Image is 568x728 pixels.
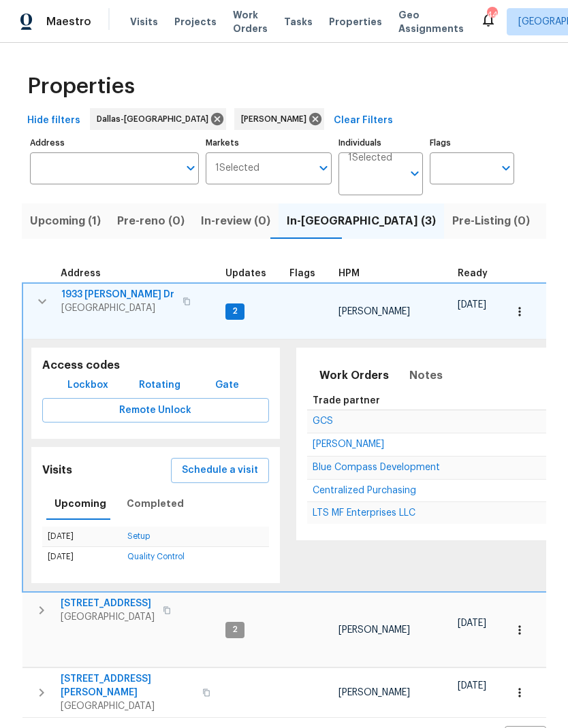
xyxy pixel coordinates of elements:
[430,139,514,147] label: Flags
[22,108,86,133] button: Hide filters
[133,373,186,398] button: Rotating
[458,269,500,278] div: Earliest renovation start date (first business day after COE or Checkout)
[61,672,194,699] span: [STREET_ADDRESS][PERSON_NAME]
[42,398,269,423] button: Remote Unlock
[284,17,313,27] span: Tasks
[42,359,269,373] h5: Access codes
[215,163,259,174] span: 1 Selected
[61,597,155,610] span: [STREET_ADDRESS]
[289,269,315,278] span: Flags
[338,625,410,635] span: [PERSON_NAME]
[61,301,174,315] span: [GEOGRAPHIC_DATA]
[97,112,214,126] span: Dallas-[GEOGRAPHIC_DATA]
[458,300,486,310] span: [DATE]
[53,402,258,419] span: Remote Unlock
[206,373,249,398] button: Gate
[117,212,185,231] span: Pre-reno (0)
[130,15,158,29] span: Visits
[313,509,415,517] a: LTS MF Enterprises LLC
[227,305,243,317] span: 2
[62,373,114,398] button: Lockbox
[313,486,416,495] span: Centralized Purchasing
[42,463,72,478] h5: Visits
[348,152,392,164] span: 1 Selected
[46,15,91,29] span: Maestro
[127,552,185,561] a: Quality Control
[458,269,488,278] span: Ready
[398,8,464,35] span: Geo Assignments
[67,377,108,394] span: Lockbox
[313,440,384,449] span: [PERSON_NAME]
[338,269,360,278] span: HPM
[313,508,415,518] span: LTS MF Enterprises LLC
[182,462,258,479] span: Schedule a visit
[206,139,332,147] label: Markets
[42,527,122,547] td: [DATE]
[30,212,101,231] span: Upcoming (1)
[405,164,424,183] button: Open
[409,366,443,385] span: Notes
[211,377,244,394] span: Gate
[54,495,106,512] span: Upcoming
[127,532,150,540] a: Setup
[139,377,180,394] span: Rotating
[234,108,324,130] div: [PERSON_NAME]
[313,463,440,472] span: Blue Compass Development
[225,269,266,278] span: Updates
[42,547,122,567] td: [DATE]
[174,15,217,29] span: Projects
[314,159,333,178] button: Open
[319,366,389,385] span: Work Orders
[313,396,380,406] span: Trade partner
[61,699,194,713] span: [GEOGRAPHIC_DATA]
[201,212,270,231] span: In-review (0)
[313,440,384,448] a: [PERSON_NAME]
[171,458,269,483] button: Schedule a visit
[313,416,333,426] span: GCS
[61,288,174,301] span: 1933 [PERSON_NAME] Dr
[30,139,199,147] label: Address
[313,463,440,471] a: Blue Compass Development
[496,159,516,178] button: Open
[27,112,80,129] span: Hide filters
[338,139,423,147] label: Individuals
[287,212,436,231] span: In-[GEOGRAPHIC_DATA] (3)
[334,112,393,129] span: Clear Filters
[313,486,416,495] a: Centralized Purchasing
[458,618,486,628] span: [DATE]
[233,8,268,35] span: Work Orders
[338,688,410,697] span: [PERSON_NAME]
[61,610,155,624] span: [GEOGRAPHIC_DATA]
[458,681,486,691] span: [DATE]
[127,495,184,512] span: Completed
[329,15,382,29] span: Properties
[338,307,410,316] span: [PERSON_NAME]
[61,269,101,278] span: Address
[328,108,398,133] button: Clear Filters
[227,624,243,635] span: 2
[313,417,333,425] a: GCS
[487,8,496,22] div: 44
[27,80,135,93] span: Properties
[181,159,200,178] button: Open
[452,212,530,231] span: Pre-Listing (0)
[241,112,312,126] span: [PERSON_NAME]
[90,108,226,130] div: Dallas-[GEOGRAPHIC_DATA]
